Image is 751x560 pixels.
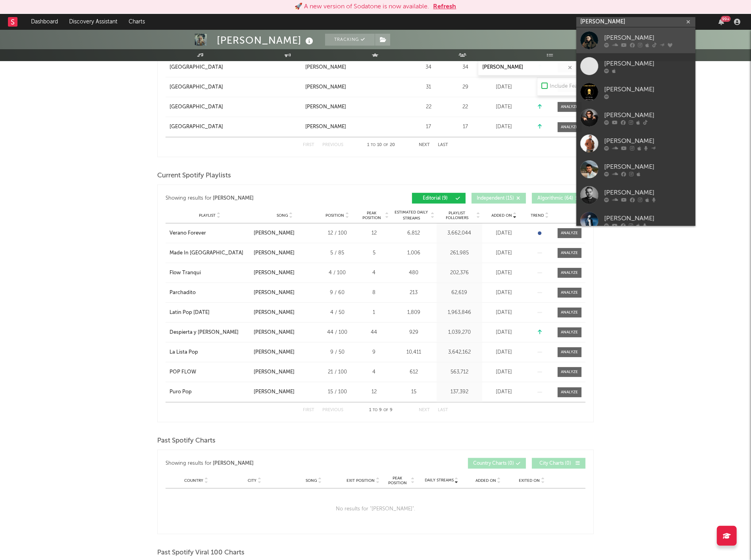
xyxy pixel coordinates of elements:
span: Current Spotify Playlists [157,171,231,181]
div: [DATE] [484,229,524,237]
div: 1 [359,309,389,317]
div: [PERSON_NAME] [305,103,346,111]
span: Added On [491,213,512,218]
span: Position [326,213,345,218]
button: Last [438,143,448,147]
a: [GEOGRAPHIC_DATA] [169,83,301,91]
div: 15 / 100 [320,388,355,396]
a: [PERSON_NAME] [576,53,695,79]
div: [DATE] [484,368,524,376]
a: Parchadito [169,289,250,297]
div: No results for " [PERSON_NAME] ". [166,489,585,530]
div: 4 [359,368,389,376]
div: 9 / 60 [320,289,355,297]
div: [PERSON_NAME] [254,309,295,317]
div: 21 / 100 [320,368,355,376]
a: Puro Pop [169,388,250,396]
a: Dashboard [25,14,64,30]
button: Independent(15) [472,193,526,204]
div: POP FLOW [169,368,196,376]
button: Next [419,408,430,412]
span: Peak Position [385,476,410,485]
input: Search for artists [576,17,695,27]
div: 12 [359,388,389,396]
div: 6,812 [393,229,435,237]
div: [DATE] [484,309,524,317]
div: [PERSON_NAME] [604,59,691,68]
a: [PERSON_NAME] [305,83,407,91]
div: 🚀 A new version of Sodatone is now available. [295,2,429,12]
span: Daily Streams [425,477,454,483]
span: Peak Position [359,211,384,220]
div: [PERSON_NAME] [305,123,346,131]
button: Tracking [325,34,375,46]
button: Last [438,408,448,412]
div: [DATE] [484,348,524,356]
button: Algorithmic(64) [532,193,585,204]
div: Flow Tranqui [169,269,201,277]
div: [PERSON_NAME] [213,459,254,468]
span: Algorithmic ( 64 ) [537,196,574,201]
div: [PERSON_NAME] [254,388,295,396]
button: Previous [322,143,343,147]
div: [PERSON_NAME] [604,188,691,197]
span: Trend [531,213,544,218]
div: Include Features [550,82,589,91]
div: [PERSON_NAME] [604,85,691,94]
div: 3,662,044 [439,229,480,237]
a: [GEOGRAPHIC_DATA] [169,123,301,131]
button: Next [419,143,430,147]
div: 12 [359,229,389,237]
div: 17 [451,123,480,131]
button: Country Charts(0) [468,458,526,469]
div: 480 [393,269,435,277]
div: 34 [411,64,447,71]
div: Parchadito [169,289,196,297]
div: 44 [359,329,389,337]
div: [GEOGRAPHIC_DATA] [169,123,223,131]
div: 1,963,846 [439,309,480,317]
div: 1,006 [393,249,435,257]
span: Exit Position [347,478,375,483]
a: [PERSON_NAME] [305,64,407,71]
span: of [384,408,389,412]
button: First [303,143,314,147]
span: Exited On [519,478,540,483]
div: [PERSON_NAME] [254,348,295,356]
div: 563,712 [439,368,480,376]
a: Flow Tranqui [169,269,250,277]
div: 34 [451,64,480,71]
span: Estimated Daily Streams [393,210,430,221]
div: La Lista Pop [169,348,198,356]
span: Playlist Followers [439,211,476,220]
div: [DATE] [484,103,524,111]
a: Verano Forever [169,229,250,237]
span: Song [306,478,317,483]
div: 213 [393,289,435,297]
a: [PERSON_NAME] [576,105,695,131]
div: 4 / 50 [320,309,355,317]
div: [DATE] [484,83,524,91]
div: [DATE] [484,269,524,277]
a: [PERSON_NAME] [576,182,695,208]
div: 4 / 100 [320,269,355,277]
div: [PERSON_NAME] [254,329,295,337]
div: 1 10 20 [359,140,403,150]
span: of [383,143,388,147]
button: Previous [322,408,343,412]
a: Charts [123,14,150,30]
span: Independent ( 15 ) [477,196,514,201]
div: 62,619 [439,289,480,297]
span: to [373,408,378,412]
div: Made In [GEOGRAPHIC_DATA] [169,249,243,257]
div: Showing results for [166,458,375,469]
div: [GEOGRAPHIC_DATA] [169,83,223,91]
span: Country Charts ( 0 ) [473,461,514,466]
div: 29 [451,83,480,91]
div: Puro Pop [169,388,192,396]
div: [DATE] [484,249,524,257]
div: 137,392 [439,388,480,396]
div: [GEOGRAPHIC_DATA] [169,64,223,71]
button: City Charts(0) [532,458,585,469]
span: Editorial ( 9 ) [417,196,454,201]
